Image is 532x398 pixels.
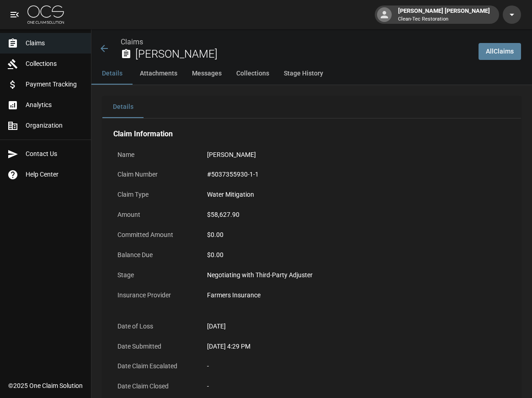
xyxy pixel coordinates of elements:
div: anchor tabs [91,63,532,85]
p: Date Submitted [113,338,196,355]
button: Collections [229,63,277,85]
button: Details [102,96,144,118]
h2: [PERSON_NAME] [135,48,471,61]
div: [DATE] 4:29 PM [207,342,506,351]
a: Claims [121,38,143,46]
p: Clean-Tec Restoration [398,16,490,23]
p: Claim Type [113,186,196,204]
span: Contact Us [26,149,84,159]
button: Attachments [133,63,185,85]
div: Negotiating with Third-Party Adjuster [207,270,506,280]
button: Stage History [277,63,330,85]
button: open drawer [5,5,24,24]
div: [DATE] [207,322,506,331]
a: AllClaims [479,43,521,60]
h4: Claim Information [113,129,510,139]
div: © 2025 One Claim Solution [8,381,83,390]
p: Name [113,146,196,164]
p: Committed Amount [113,226,196,244]
div: #5037355930-1-1 [207,170,506,179]
div: $0.00 [207,230,506,240]
div: Water Mitigation [207,190,506,199]
nav: breadcrumb [121,37,471,48]
p: Date Claim Closed [113,377,196,395]
div: [PERSON_NAME] [207,150,506,160]
p: Balance Due [113,246,196,264]
p: Insurance Provider [113,286,196,304]
div: Farmers Insurance [207,290,506,300]
p: Claim Number [113,166,196,183]
button: Details [91,63,133,85]
span: Analytics [26,100,84,110]
button: Messages [185,63,229,85]
p: Stage [113,266,196,284]
p: Date of Loss [113,317,196,335]
span: Organization [26,121,84,130]
span: Payment Tracking [26,80,84,89]
p: Date Claim Escalated [113,357,196,375]
div: - [207,361,506,371]
span: Claims [26,38,84,48]
div: $0.00 [207,250,506,260]
div: details tabs [102,96,521,118]
div: $58,627.90 [207,210,506,220]
span: Collections [26,59,84,69]
img: ocs-logo-white-transparent.png [27,5,64,24]
div: - [207,382,506,391]
div: [PERSON_NAME] [PERSON_NAME] [394,6,494,23]
span: Help Center [26,170,84,179]
p: Amount [113,206,196,224]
